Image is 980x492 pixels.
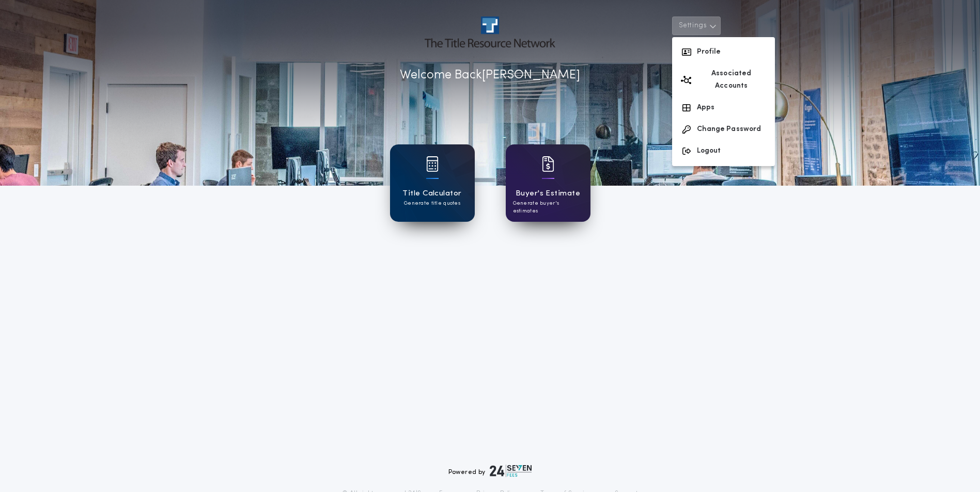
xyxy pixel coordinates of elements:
[672,63,775,97] button: Associated Accounts
[404,200,460,207] p: Generate title quotes
[672,119,775,140] button: Change Password
[672,17,721,35] button: Settings
[672,97,775,119] button: Apps
[513,200,583,215] p: Generate buyer's estimates
[516,188,580,200] h1: Buyer's Estimate
[542,156,554,172] img: card icon
[425,17,555,47] img: account-logo
[490,465,532,477] img: logo
[390,144,475,222] a: card iconTitle CalculatorGenerate title quotes
[672,37,775,166] div: Settings
[400,66,580,85] p: Welcome Back [PERSON_NAME]
[672,140,775,162] button: Logout
[402,188,461,200] h1: Title Calculator
[506,144,590,222] a: card iconBuyer's EstimateGenerate buyer's estimates
[426,156,439,172] img: card icon
[448,465,532,477] div: Powered by
[672,41,775,63] button: Profile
